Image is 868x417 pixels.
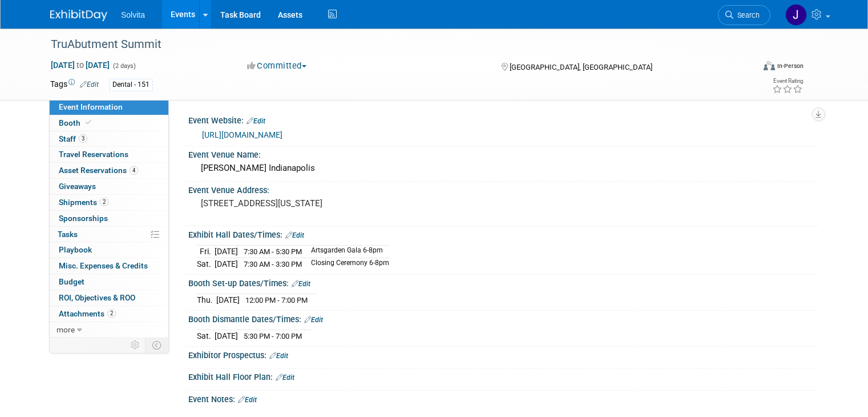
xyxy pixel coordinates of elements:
[50,179,168,194] a: Giveaways
[188,347,818,362] div: Exhibitor Prospectus:
[59,102,123,111] span: Event Information
[244,260,302,268] span: 7:30 AM - 3:30 PM
[79,134,87,143] span: 3
[197,246,215,258] td: Fri.
[112,62,136,70] span: (2 days)
[247,117,265,125] a: Edit
[47,34,740,55] div: TruAbutment Summit
[59,293,135,302] span: ROI, Objectives & ROO
[304,316,323,324] a: Edit
[100,198,108,206] span: 2
[215,258,238,270] td: [DATE]
[777,62,804,70] div: In-Person
[285,231,304,239] a: Edit
[59,182,96,191] span: Giveaways
[188,368,818,383] div: Exhibit Hall Floor Plan:
[188,311,818,326] div: Booth Dismantle Dates/Times:
[59,134,87,143] span: Staff
[188,226,818,241] div: Exhibit Hall Dates/Times:
[692,59,804,77] div: Event Format
[510,63,652,71] span: [GEOGRAPHIC_DATA], [GEOGRAPHIC_DATA]
[107,309,116,318] span: 2
[276,374,294,382] a: Edit
[238,396,257,404] a: Edit
[75,61,86,70] span: to
[59,150,128,159] span: Travel Reservations
[50,78,99,91] td: Tags
[197,258,215,270] td: Sat.
[718,5,770,25] a: Search
[244,332,302,340] span: 5:30 PM - 7:00 PM
[86,119,91,126] i: Booth reservation complete
[197,330,215,342] td: Sat.
[59,261,148,270] span: Misc. Expenses & Credits
[59,309,116,318] span: Attachments
[304,258,389,270] td: Closing Ceremony 6-8pm
[59,166,138,175] span: Asset Reservations
[733,11,760,19] span: Search
[216,294,240,306] td: [DATE]
[188,391,818,406] div: Event Notes:
[50,242,168,258] a: Playbook
[244,247,302,256] span: 7:30 AM - 5:30 PM
[188,275,818,290] div: Booth Set-up Dates/Times:
[304,246,389,258] td: Artsgarden Gala 6-8pm
[50,211,168,226] a: Sponsorships
[50,258,168,274] a: Misc. Expenses & Credits
[201,198,438,209] pre: [STREET_ADDRESS][US_STATE]
[50,290,168,306] a: ROI, Objectives & ROO
[50,131,168,147] a: Staff3
[202,130,282,139] a: [URL][DOMAIN_NAME]
[197,159,809,177] div: [PERSON_NAME] Indianapolis
[59,214,108,223] span: Sponsorships
[243,60,311,72] button: Committed
[50,195,168,210] a: Shipments2
[245,296,308,304] span: 12:00 PM - 7:00 PM
[146,338,169,352] td: Toggle Event Tabs
[269,352,288,360] a: Edit
[50,60,110,70] span: [DATE] [DATE]
[50,99,168,115] a: Event Information
[59,245,92,254] span: Playbook
[130,166,138,175] span: 4
[50,163,168,178] a: Asset Reservations4
[50,306,168,322] a: Attachments2
[58,230,78,239] span: Tasks
[59,198,108,207] span: Shipments
[80,81,99,89] a: Edit
[292,280,310,288] a: Edit
[50,10,107,21] img: ExhibitDay
[50,274,168,290] a: Budget
[59,277,84,286] span: Budget
[215,246,238,258] td: [DATE]
[772,78,803,84] div: Event Rating
[50,227,168,242] a: Tasks
[126,338,146,352] td: Personalize Event Tab Strip
[188,112,818,127] div: Event Website:
[785,4,807,26] img: Josh Richardson
[50,115,168,131] a: Booth
[121,10,145,19] span: Solvita
[188,182,818,196] div: Event Venue Address:
[50,147,168,162] a: Travel Reservations
[188,146,818,161] div: Event Venue Name:
[59,118,94,127] span: Booth
[197,294,216,306] td: Thu.
[109,79,153,91] div: Dental - 151
[215,330,238,342] td: [DATE]
[764,61,775,70] img: Format-Inperson.png
[56,325,75,334] span: more
[50,322,168,338] a: more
